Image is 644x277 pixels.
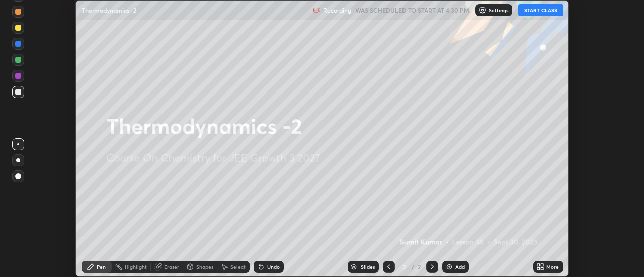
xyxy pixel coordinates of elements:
button: START CLASS [518,4,563,16]
div: More [546,264,559,269]
div: Add [455,264,465,269]
div: Slides [361,264,375,269]
div: Eraser [164,264,179,269]
p: Settings [489,8,508,13]
img: add-slide-button [445,263,453,271]
div: Pen [97,264,106,269]
img: recording.375f2c34.svg [313,6,321,14]
h5: WAS SCHEDULED TO START AT 4:30 PM [355,6,469,15]
div: Highlight [125,264,147,269]
img: class-settings-icons [478,6,487,14]
div: Select [230,264,246,269]
p: Recording [323,7,351,14]
div: Undo [267,264,280,269]
div: 2 [416,262,422,271]
div: / [411,264,414,270]
div: Shapes [196,264,213,269]
p: Thermodynamics -2 [82,6,136,14]
div: 2 [399,264,409,270]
